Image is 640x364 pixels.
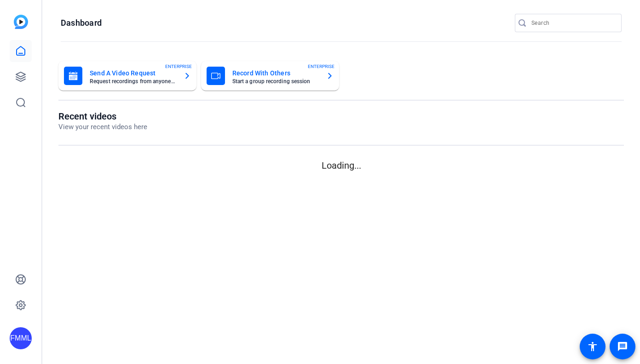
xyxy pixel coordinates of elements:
input: Search [531,17,614,28]
mat-card-subtitle: Request recordings from anyone, anywhere [90,79,176,84]
h1: Dashboard [61,17,102,28]
mat-icon: accessibility [587,341,598,352]
mat-card-title: Record With Others [232,68,319,79]
h1: Recent videos [58,111,147,122]
span: ENTERPRISE [308,63,334,70]
button: Send A Video RequestRequest recordings from anyone, anywhereENTERPRISE [58,61,196,91]
div: FMML [10,327,32,349]
mat-card-title: Send A Video Request [90,68,176,79]
button: Record With OthersStart a group recording sessionENTERPRISE [201,61,339,91]
img: blue-gradient.svg [14,15,28,29]
span: ENTERPRISE [165,63,192,70]
p: View your recent videos here [58,122,147,132]
mat-card-subtitle: Start a group recording session [232,79,319,84]
mat-icon: message [617,341,628,352]
p: Loading... [58,159,624,172]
